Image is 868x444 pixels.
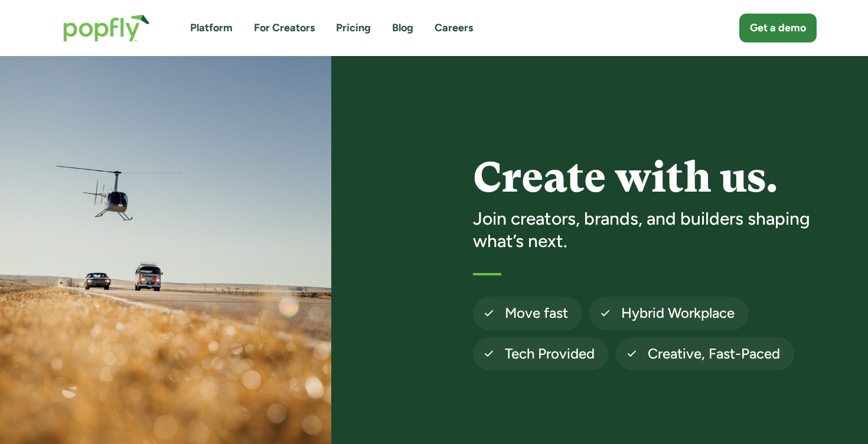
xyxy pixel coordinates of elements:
a: Get a demo [739,14,817,42]
a: Platform [190,21,233,35]
a: home [51,2,162,54]
h1: Create with us. [473,155,830,200]
a: Pricing [336,21,371,35]
h4: Creative, Fast-Paced [648,344,780,363]
h4: Move fast [505,304,568,323]
a: For Creators [254,21,315,35]
a: Blog [392,21,413,35]
div: Get a demo [750,21,806,35]
h3: Join creators, brands, and builders shaping what’s next. [473,208,830,252]
a: Careers [435,21,473,35]
h4: Hybrid Workplace [621,304,735,323]
h4: Tech Provided [505,344,595,363]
